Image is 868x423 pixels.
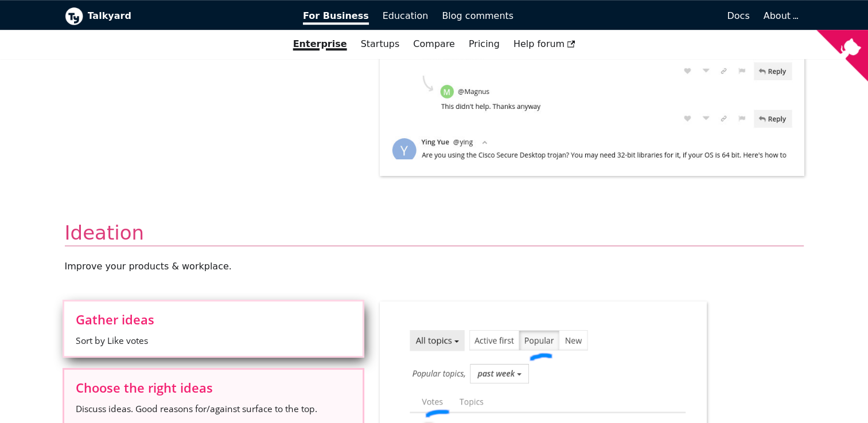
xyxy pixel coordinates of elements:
[413,38,455,49] a: Compare
[507,34,582,54] a: Help forum
[65,221,804,246] h2: Ideation
[354,34,407,54] a: Startups
[76,313,351,326] span: Gather ideas
[65,7,83,25] img: Talkyard logo
[76,381,351,394] span: Choose the right ideas
[462,34,507,54] a: Pricing
[76,402,351,415] span: Discuss ideas. Good reasons for/against surface to the top.
[520,6,757,26] a: Docs
[286,34,354,54] a: Enterprise
[727,10,749,21] span: Docs
[76,334,351,347] span: Sort by Like votes
[764,10,797,21] a: About
[303,10,369,25] span: For Business
[442,10,513,21] span: Blog comments
[376,6,435,26] a: Education
[435,6,520,26] a: Blog comments
[65,7,287,25] a: Talkyard logoTalkyard
[65,260,804,273] p: Improve your products & workplace .
[513,38,575,49] span: Help forum
[383,10,429,21] span: Education
[88,9,287,23] b: Talkyard
[296,6,376,26] a: For Business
